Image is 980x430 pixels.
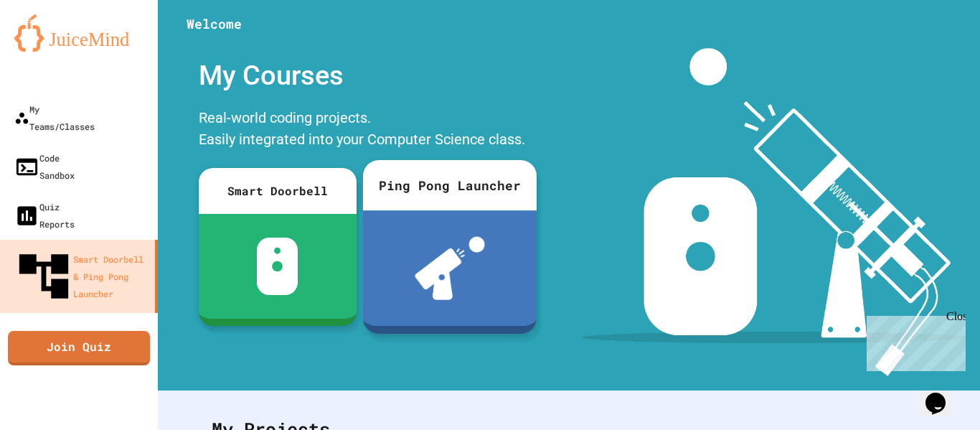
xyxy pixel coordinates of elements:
div: Code Sandbox [14,149,75,184]
img: logo-orange.svg [14,14,143,52]
div: Smart Doorbell & Ping Pong Launcher [14,247,149,306]
iframe: chat widget [861,310,966,371]
div: Chat with us now!Close [6,6,99,91]
div: My Teams/Classes [14,101,95,135]
div: Real-world coding projects. Easily integrated into your Computer Science class. [192,103,536,157]
img: sdb-white.svg [257,238,298,295]
div: Smart Doorbell [199,168,357,214]
iframe: chat widget [920,373,966,416]
img: ppl-with-ball.png [415,237,485,300]
img: banner-image-my-projects.png [582,48,966,376]
a: Join Quiz [8,331,150,365]
div: My Courses [192,48,536,103]
div: Ping Pong Launcher [363,160,537,210]
div: Quiz Reports [14,198,75,233]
